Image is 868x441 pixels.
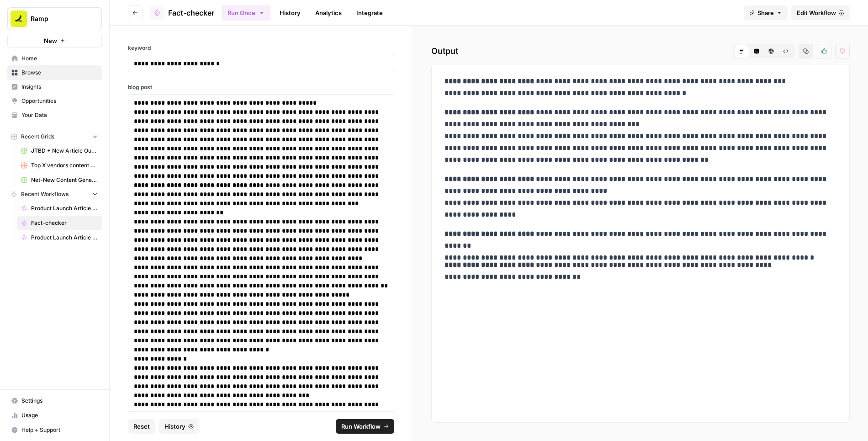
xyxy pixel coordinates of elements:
[44,36,57,45] span: New
[431,44,850,58] h2: Output
[351,5,388,20] a: Integrate
[7,65,102,80] a: Browse
[7,393,102,408] a: Settings
[31,234,98,242] span: Product Launch Article Automation - Dupe
[31,14,86,23] span: Ramp
[7,94,102,108] a: Opportunities
[17,143,102,158] a: JTBD + New Article Output
[17,173,102,187] a: Net-New Content Generator - Grid Template
[744,5,788,20] button: Share
[7,80,102,94] a: Insights
[31,219,98,227] span: Fact-checker
[17,216,102,230] a: Fact-checker
[21,83,98,91] span: Insights
[128,44,394,52] label: keyword
[164,422,185,431] span: History
[31,161,98,170] span: Top X vendors content generator
[17,158,102,173] a: Top X vendors content generator
[7,51,102,66] a: Home
[274,5,306,20] a: History
[21,133,54,141] span: Recent Grids
[159,419,199,434] button: History
[31,176,98,184] span: Net-New Content Generator - Grid Template
[797,8,836,17] span: Edit Workflow
[128,83,394,91] label: blog post
[17,230,102,245] a: Product Launch Article Automation - Dupe
[21,190,69,198] span: Recent Workflows
[7,34,102,48] button: New
[7,408,102,423] a: Usage
[7,187,102,201] button: Recent Workflows
[133,422,150,431] span: Reset
[21,411,98,420] span: Usage
[21,111,98,119] span: Your Data
[7,423,102,437] button: Help + Support
[336,419,394,434] button: Run Workflow
[21,54,98,63] span: Home
[17,201,102,216] a: Product Launch Article Automation
[128,419,155,434] button: Reset
[21,397,98,405] span: Settings
[7,130,102,143] button: Recent Grids
[341,422,381,431] span: Run Workflow
[31,147,98,155] span: JTBD + New Article Output
[21,426,98,434] span: Help + Support
[757,8,774,17] span: Share
[168,7,214,18] span: Fact-checker
[7,7,102,30] button: Workspace: Ramp
[791,5,850,20] a: Edit Workflow
[150,5,214,20] a: Fact-checker
[31,204,98,213] span: Product Launch Article Automation
[21,97,98,105] span: Opportunities
[7,108,102,122] a: Your Data
[222,5,270,21] button: Run Once
[11,11,27,27] img: Ramp Logo
[21,69,98,77] span: Browse
[310,5,347,20] a: Analytics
